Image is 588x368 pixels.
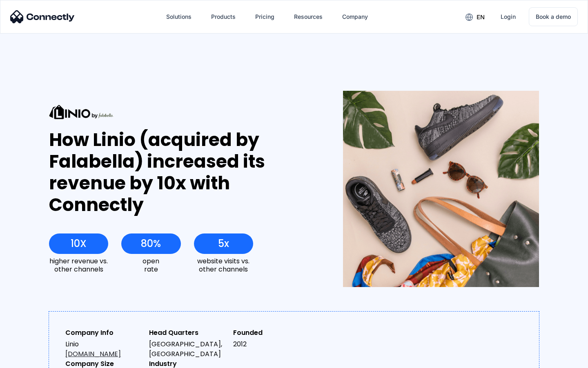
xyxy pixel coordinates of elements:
div: How Linio (acquired by Falabella) increased its revenue by 10x with Connectly [49,129,313,215]
div: Linio [65,339,143,359]
a: Pricing [249,7,281,27]
div: open rate [121,257,180,273]
div: 2012 [233,339,310,349]
div: Head Quarters [149,328,226,338]
a: [DOMAIN_NAME] [65,349,121,359]
aside: Language selected: English [8,354,49,365]
img: Connectly Logo [10,10,75,23]
a: Book a demo [529,7,578,26]
div: 5x [218,238,229,249]
div: Login [501,11,516,22]
div: [GEOGRAPHIC_DATA], [GEOGRAPHIC_DATA] [149,339,226,359]
div: website visits vs. other channels [194,257,253,273]
div: Solutions [166,11,192,22]
div: 80% [141,238,161,249]
div: en [477,11,485,23]
div: Company Info [65,328,143,338]
ul: Language list [16,354,49,365]
div: 10X [71,238,87,249]
div: Founded [233,328,310,338]
div: Resources [294,11,323,22]
div: higher revenue vs. other channels [49,257,108,273]
a: Login [494,7,522,27]
div: Company [342,11,368,22]
div: Products [211,11,236,22]
div: Pricing [255,11,274,22]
